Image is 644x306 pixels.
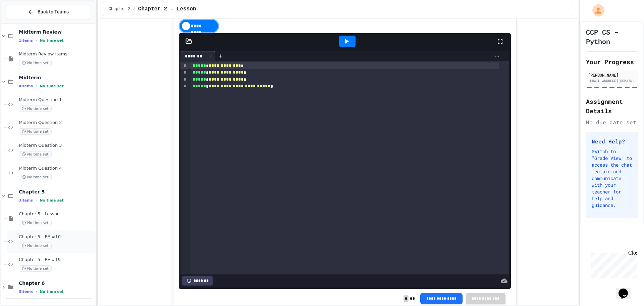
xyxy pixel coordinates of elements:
[19,280,94,286] span: Chapter 6
[19,29,94,35] span: Midterm Review
[19,75,94,81] span: Midterm
[592,137,632,145] h3: Need Help?
[3,3,46,43] div: Chat with us now!Close
[133,6,136,12] span: /
[38,8,69,15] span: Back to Teams
[592,148,632,209] p: Switch to "Grade View" to access the chat feature and communicate with your teacher for help and ...
[588,250,637,278] iframe: chat widget
[588,78,636,83] div: [EMAIL_ADDRESS][DOMAIN_NAME]
[19,198,33,203] span: 3 items
[19,97,94,103] span: Midterm Question 1
[40,84,64,88] span: No time set
[6,5,90,19] button: Back to Teams
[19,174,52,180] span: No time set
[19,151,52,158] span: No time set
[19,128,52,135] span: No time set
[36,198,37,203] span: •
[109,6,130,12] span: Chapter 2
[585,3,606,18] div: My Account
[586,27,638,46] h1: CCP CS - Python
[586,57,638,67] h2: Your Progress
[36,289,37,294] span: •
[19,143,94,148] span: Midterm Question 3
[36,83,37,89] span: •
[19,120,94,126] span: Midterm Question 2
[19,166,94,171] span: Midterm Question 4
[19,290,33,294] span: 3 items
[616,279,637,299] iframe: chat widget
[19,243,52,249] span: No time set
[19,105,52,112] span: No time set
[19,220,52,226] span: No time set
[19,189,94,195] span: Chapter 5
[19,234,94,240] span: Chapter 5 - PE #10
[586,118,638,126] div: No due date set
[586,97,638,116] h2: Assignment Details
[19,38,33,43] span: 1 items
[40,198,64,203] span: No time set
[19,265,52,272] span: No time set
[36,38,37,43] span: •
[588,72,636,78] div: [PERSON_NAME]
[40,290,64,294] span: No time set
[138,5,196,13] span: Chapter 2 - Lesson
[19,84,33,88] span: 4 items
[40,38,64,43] span: No time set
[19,257,94,263] span: Chapter 5 - PE #19
[19,211,94,217] span: Chapter 5 - Lesson
[19,60,52,66] span: No time set
[19,51,94,57] span: Midterm Review Items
